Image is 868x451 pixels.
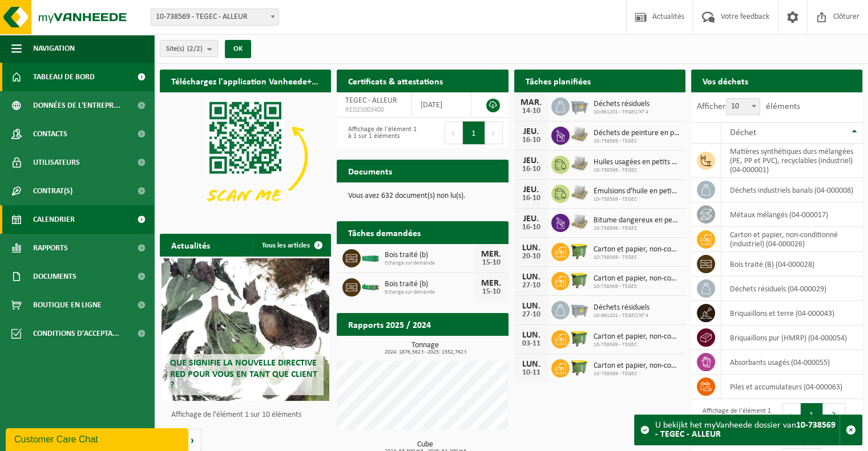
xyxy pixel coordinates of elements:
h2: Téléchargez l'application Vanheede+ maintenant! [160,70,331,92]
span: Bois traité (b) [385,251,474,260]
img: LP-PA-00000-WDN-11 [570,183,589,202]
span: Contrat(s) [33,177,72,205]
span: Documents [33,262,76,291]
button: 1 [463,121,485,144]
h2: Tâches demandées [337,221,432,243]
span: 10 [726,98,760,115]
iframe: chat widget [6,426,191,451]
a: Tous les articles [253,234,330,257]
div: JEU. [520,214,543,224]
span: Boutique en ligne [33,291,102,319]
div: LUN. [520,360,543,369]
span: 10-738569 - TEGEC [594,167,680,174]
span: Bitume dangereux en petit emballage [594,216,680,225]
img: WB-1100-HPE-GN-50 [570,241,589,261]
span: Déchets résiduels [594,100,649,109]
span: 10 [726,99,760,115]
div: 15-10 [480,288,503,296]
div: 16-10 [520,224,543,231]
td: carton et papier, non-conditionné (industriel) (04-000026) [721,227,862,252]
img: WB-1100-HPE-GN-50 [570,328,589,348]
span: Carton et papier, non-conditionné (industriel) [594,332,680,342]
span: Émulsions d'huile en petits emballages [594,187,680,196]
span: 10-738569 - TEGEC [594,342,680,348]
h2: Vos déchets [691,70,760,92]
img: WB-1100-HPE-GN-50 [570,270,589,290]
h3: Tonnage [342,342,508,355]
span: Déchets résiduels [594,303,649,312]
span: Déchets de peinture en petits emballages [594,129,680,138]
div: MAR. [520,98,543,107]
button: Site(s)(2/2) [160,40,218,57]
span: 10-738569 - TEGEC [594,254,680,261]
span: 10-961201 - TEGEC/N° 4 [594,109,649,116]
div: JEU. [520,185,543,194]
td: bois traité (B) (04-000028) [721,252,862,277]
div: JEU. [520,127,543,136]
span: 10-738569 - TEGEC [594,371,680,377]
button: Previous [445,121,463,144]
label: Afficher éléments [697,102,800,111]
span: Bois traité (b) [385,280,474,289]
strong: 10-738569 - TEGEC - ALLEUR [655,421,835,439]
span: 10-738569 - TEGEC [594,138,680,145]
td: déchets résiduels (04-000029) [721,277,862,301]
span: 10-738569 - TEGEC [594,196,680,203]
button: 2 [823,403,845,426]
p: Affichage de l'élément 1 sur 10 éléments [171,411,325,419]
span: Déchet [730,128,756,137]
div: 16-10 [520,165,543,173]
div: LUN. [520,243,543,253]
span: 10-738569 - TEGEC - ALLEUR [151,9,279,26]
div: 16-10 [520,194,543,202]
span: Carton et papier, non-conditionné (industriel) [594,274,680,283]
span: Données de l'entrepr... [33,91,120,120]
span: RED25003400 [345,105,403,115]
img: WB-1100-HPE-GN-50 [570,357,589,377]
span: Que signifie la nouvelle directive RED pour vous en tant que client ? [170,359,317,389]
span: 10-738569 - TEGEC - ALLEUR [151,9,278,25]
div: 10-11 [520,369,543,377]
div: MER. [480,250,503,259]
span: Calendrier [33,205,75,234]
span: 10-961201 - TEGEC/N° 4 [594,312,649,319]
td: matières synthétiques durs mélangées (PE, PP et PVC), recyclables (industriel) (04-000001) [721,144,862,178]
button: Next [485,121,503,144]
h2: Documents [337,160,403,182]
img: LP-PA-00000-WDN-11 [570,212,589,231]
span: Carton et papier, non-conditionné (industriel) [594,245,680,254]
img: WB-2500-GAL-GY-04 [570,299,589,319]
div: 14-10 [520,107,543,115]
td: métaux mélangés (04-000017) [721,202,862,227]
span: 2024: 1876,562 t - 2025: 1552,762 t [342,350,508,355]
img: Download de VHEPlus App [160,92,331,221]
td: Piles et accumulateurs (04-000063) [721,375,862,399]
div: 27-10 [520,311,543,319]
button: 1 [801,403,823,426]
div: 20-10 [520,253,543,261]
td: briquaillons et terre (04-000043) [721,301,862,326]
div: 27-10 [520,282,543,290]
p: Vous avez 632 document(s) non lu(s). [348,192,496,200]
div: LUN. [520,302,543,311]
span: Echange sur demande [385,260,474,267]
div: 15-10 [480,259,503,267]
span: 10-738569 - TEGEC [594,283,680,290]
count: (2/2) [187,45,203,52]
a: Que signifie la nouvelle directive RED pour vous en tant que client ? [162,258,329,401]
span: Navigation [33,34,75,63]
div: U bekijkt het myVanheede dossier van [655,415,839,445]
span: Rapports [33,234,68,262]
img: HK-XC-20-GN-00 [361,252,380,262]
h2: Rapports 2025 / 2024 [337,313,442,335]
img: LP-PA-00000-WDN-11 [570,125,589,144]
span: Contacts [33,120,67,148]
div: JEU. [520,156,543,165]
img: LP-PA-00000-WDN-11 [570,154,589,173]
span: 10-738569 - TEGEC [594,225,680,232]
span: Tableau de bord [33,63,95,91]
div: LUN. [520,273,543,282]
div: Affichage de l'élément 1 à 10 sur 30 éléments [697,402,771,450]
h2: Certificats & attestations [337,70,454,92]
